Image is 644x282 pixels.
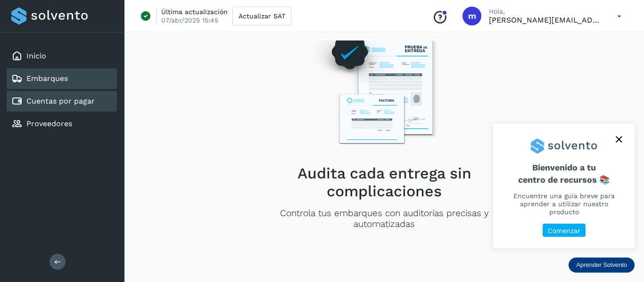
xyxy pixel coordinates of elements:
[489,8,602,16] p: Hola,
[493,124,635,248] div: Aprender Solvento
[7,91,117,112] div: Cuentas por pagar
[303,19,466,157] img: Empty state image
[612,132,626,146] button: close,
[26,119,72,128] a: Proveedores
[576,261,627,269] p: Aprender Solvento
[504,175,623,185] p: centro de recursos 📚
[504,162,623,185] span: Bienvenido a tu
[26,74,68,83] a: Embarques
[7,46,117,66] div: Inicio
[161,8,228,16] p: Última actualización
[232,7,291,25] button: Actualizar SAT
[7,113,117,134] div: Proveedores
[504,192,623,216] p: Encuentre una guía breve para aprender a utilizar nuestro producto
[7,68,117,89] div: Embarques
[543,224,586,237] button: Comenzar
[548,227,580,235] p: Comenzar
[26,51,46,60] a: Inicio
[239,13,285,19] span: Actualizar SAT
[250,208,519,230] p: Controla tus embarques con auditorías precisas y automatizadas
[250,164,519,201] h2: Audita cada entrega sin complicaciones
[26,97,95,105] a: Cuentas por pagar
[569,258,635,273] div: Aprender Solvento
[489,16,602,24] p: martin.golarte@otarlogistics.com
[161,16,218,24] p: 07/abr/2025 15:45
